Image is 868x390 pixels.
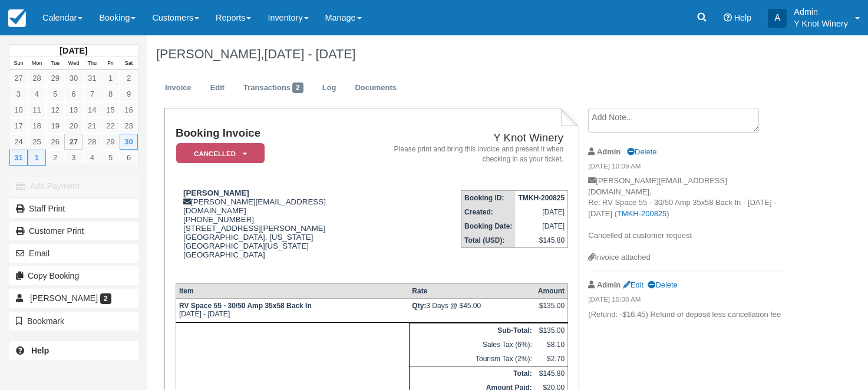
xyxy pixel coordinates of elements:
strong: [DATE] [60,46,87,55]
strong: TMKH-200825 [518,194,565,202]
a: 1 [28,150,46,166]
a: Log [313,77,345,100]
a: Customer Print [9,222,138,240]
a: 29 [46,70,64,86]
strong: [PERSON_NAME] [183,189,249,197]
a: 3 [64,150,82,166]
a: 21 [83,118,101,134]
th: Booking ID: [461,191,516,206]
td: [DATE] [515,205,567,219]
a: Edit [623,280,643,289]
button: Add Payment [9,177,138,196]
a: 4 [28,86,46,102]
a: Transactions2 [235,77,312,100]
a: 31 [83,70,101,86]
h1: [PERSON_NAME], [156,47,790,61]
td: Sales Tax (6%): [409,338,535,352]
a: 18 [28,118,46,134]
a: 27 [64,134,82,150]
th: Sun [9,57,28,70]
span: Help [734,13,752,22]
a: 5 [101,150,120,166]
th: Booking Date: [461,219,516,233]
a: 20 [64,118,82,134]
th: Item [176,284,409,299]
img: checkfront-main-nav-mini-logo.png [8,9,26,27]
a: TMKH-200825 [617,209,666,218]
a: Delete [648,280,677,289]
strong: Qty [412,302,426,310]
a: 25 [28,134,46,150]
th: Fri [101,57,120,70]
a: 11 [28,102,46,118]
p: (Refund: -$16.45) Refund of deposit less cancellation fee [588,309,787,320]
td: $145.80 [515,233,567,248]
div: Invoice attached [588,252,787,263]
a: 16 [120,102,138,118]
span: [PERSON_NAME] [30,293,98,303]
em: [DATE] 10:09 AM [588,161,787,174]
em: Cancelled [176,143,265,164]
a: 19 [46,118,64,134]
strong: Admin [597,280,621,289]
a: Documents [346,77,405,100]
div: [PERSON_NAME][EMAIL_ADDRESS][DOMAIN_NAME] [PHONE_NUMBER] [STREET_ADDRESS][PERSON_NAME] [GEOGRAPHI... [176,189,374,274]
a: 29 [101,134,120,150]
a: 7 [83,86,101,102]
th: Wed [64,57,82,70]
h2: Y Knot Winery [378,132,563,144]
a: 3 [9,86,28,102]
a: 1 [101,70,120,86]
address: Please print and bring this invoice and present it when checking in as your ticket. [378,144,563,164]
a: 6 [120,150,138,166]
p: [PERSON_NAME][EMAIL_ADDRESS][DOMAIN_NAME], Re: RV Space 55 - 30/50 Amp 35x58 Back In - [DATE] - [... [588,176,787,252]
a: Delete [627,147,656,156]
span: 2 [100,293,111,304]
p: Admin [794,6,848,18]
button: Email [9,244,138,263]
strong: Admin [597,147,621,156]
h1: Booking Invoice [176,127,374,140]
th: Amount [535,284,568,299]
a: 2 [46,150,64,166]
b: Help [31,346,49,355]
a: 28 [28,70,46,86]
a: 10 [9,102,28,118]
th: Mon [28,57,46,70]
a: [PERSON_NAME] 2 [9,289,138,308]
a: Cancelled [176,143,260,164]
a: Edit [202,77,233,100]
th: Tue [46,57,64,70]
i: Help [724,14,732,22]
p: Y Knot Winery [794,18,848,29]
a: 27 [9,70,28,86]
div: $135.00 [538,302,565,319]
a: 30 [64,70,82,86]
a: 14 [83,102,101,118]
td: $135.00 [535,323,568,338]
th: Sub-Total: [409,323,535,338]
td: Tourism Tax (2%): [409,352,535,366]
button: Bookmark [9,312,138,330]
td: $2.70 [535,352,568,366]
a: 31 [9,150,28,166]
th: Sat [120,57,138,70]
button: Copy Booking [9,266,138,285]
a: 15 [101,102,120,118]
td: $8.10 [535,338,568,352]
th: Rate [409,284,535,299]
a: 17 [9,118,28,134]
span: [DATE] - [DATE] [264,47,355,61]
a: 9 [120,86,138,102]
a: 30 [120,134,138,150]
a: 5 [46,86,64,102]
a: 23 [120,118,138,134]
th: Total: [409,366,535,381]
a: 2 [120,70,138,86]
a: 26 [46,134,64,150]
th: Total (USD): [461,233,516,248]
a: 28 [83,134,101,150]
a: Invoice [156,77,200,100]
td: [DATE] - [DATE] [176,299,409,323]
td: 3 Days @ $45.00 [409,299,535,323]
